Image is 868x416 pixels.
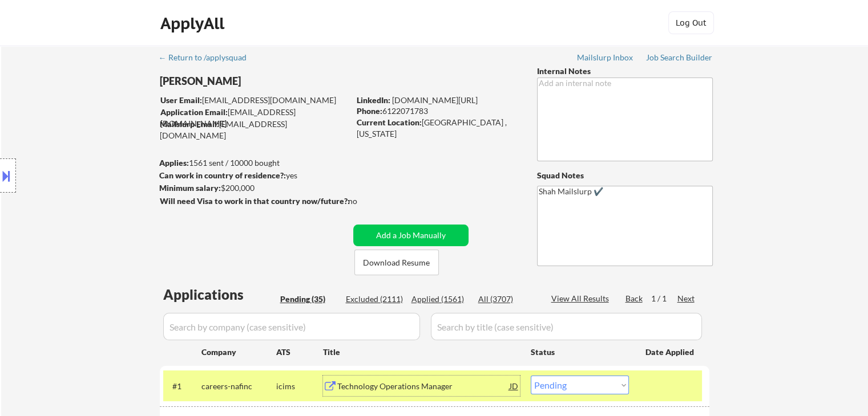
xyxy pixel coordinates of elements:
div: Pending (35) [280,293,337,305]
strong: Current Location: [357,117,422,127]
div: Status [531,341,629,362]
div: ← Return to /applysquad [159,54,257,62]
div: Mailslurp Inbox [577,54,634,62]
div: 1561 sent / 10000 bought [159,157,349,169]
div: Applied (1561) [411,293,469,305]
a: Job Search Builder [646,53,713,64]
input: Search by company (case sensitive) [163,313,420,340]
button: Download Resume [354,250,439,275]
div: [EMAIL_ADDRESS][DOMAIN_NAME] [160,95,349,106]
div: JD [508,376,520,396]
a: [DOMAIN_NAME][URL] [392,95,478,105]
div: [EMAIL_ADDRESS][DOMAIN_NAME] [160,119,349,141]
div: Company [201,346,276,358]
div: 1 / 1 [651,293,677,304]
div: [GEOGRAPHIC_DATA] , [US_STATE] [357,117,518,139]
a: ← Return to /applysquad [159,53,257,64]
div: no [348,195,381,207]
div: ATS [276,346,323,358]
strong: Will need Visa to work in that country now/future?: [160,196,350,206]
a: Mailslurp Inbox [577,53,634,64]
strong: Phone: [357,106,382,116]
strong: LinkedIn: [357,95,390,105]
button: Log Out [668,11,714,34]
div: Next [677,293,696,304]
div: yes [159,170,346,181]
div: 6122071783 [357,105,518,117]
button: Add a Job Manually [353,225,469,246]
div: [PERSON_NAME] [160,74,394,88]
div: Applications [163,288,276,301]
div: careers-nafinc [201,381,276,392]
div: Back [625,293,644,304]
div: Excluded (2111) [346,293,403,305]
div: #1 [172,381,192,392]
div: Internal Notes [537,66,713,77]
div: Title [323,346,520,358]
strong: Can work in country of residence?: [159,170,286,180]
input: Search by title (case sensitive) [431,313,702,340]
div: [EMAIL_ADDRESS][DOMAIN_NAME] [160,107,349,129]
div: View All Results [551,293,612,304]
div: All (3707) [478,293,535,305]
div: $200,000 [159,182,349,194]
div: Job Search Builder [646,54,713,62]
div: Date Applied [645,346,696,358]
div: Technology Operations Manager [337,381,510,392]
div: Squad Notes [537,170,713,181]
div: icims [276,381,323,392]
div: ApplyAll [160,14,228,33]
